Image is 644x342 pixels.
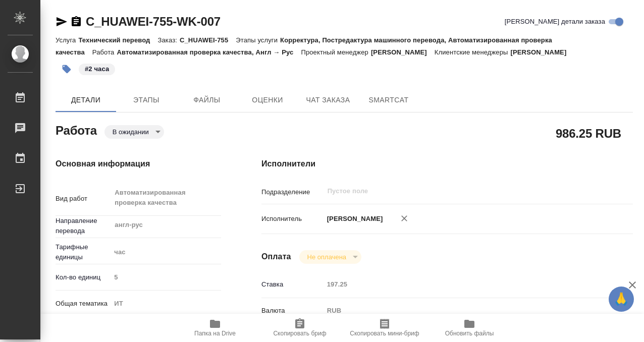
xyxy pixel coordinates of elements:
[350,330,419,337] span: Скопировать мини-бриф
[257,314,342,342] button: Скопировать бриф
[56,58,78,80] button: Добавить тэг
[85,64,109,74] p: #2 часа
[609,287,634,312] button: 🙏
[111,244,221,261] div: час
[92,48,117,56] p: Работа
[56,16,68,28] button: Скопировать ссылку для ЯМессенджера
[393,207,415,230] button: Удалить исполнителя
[364,94,413,106] span: SmartCat
[78,64,116,73] span: 2 часа
[104,125,164,139] div: В ожидании
[301,48,370,56] p: Проектный менеджер
[111,270,221,284] input: Пустое поле
[236,36,280,44] p: Этапы услуги
[261,214,324,224] p: Исполнитель
[304,94,352,106] span: Чат заказа
[371,48,435,56] p: [PERSON_NAME]
[194,330,236,337] span: Папка на Drive
[70,16,82,28] button: Скопировать ссылку
[273,330,326,337] span: Скопировать бриф
[111,295,221,312] div: ИТ
[56,36,552,56] p: Корректура, Постредактура машинного перевода, Автоматизированная проверка качества
[158,36,180,44] p: Заказ:
[56,272,111,282] p: Кол-во единиц
[180,36,236,44] p: C_HUAWEI-755
[445,330,494,337] span: Обновить файлы
[56,121,97,139] h2: Работа
[78,36,157,44] p: Технический перевод
[613,289,630,310] span: 🙏
[505,17,605,27] span: [PERSON_NAME] детали заказа
[324,277,602,292] input: Пустое поле
[261,279,324,290] p: Ставка
[324,302,602,319] div: RUB
[243,94,292,106] span: Оценки
[56,299,111,309] p: Общая тематика
[117,48,301,56] p: Автоматизированная проверка качества, Англ → Рус
[324,214,383,224] p: [PERSON_NAME]
[56,242,111,262] p: Тарифные единицы
[261,306,324,316] p: Валюта
[261,187,324,197] p: Подразделение
[122,94,171,106] span: Этапы
[56,194,111,204] p: Вид работ
[110,128,152,136] button: В ожидании
[556,125,621,142] h2: 986.25 RUB
[56,158,221,170] h4: Основная информация
[62,94,110,106] span: Детали
[56,36,78,44] p: Услуга
[56,216,111,236] p: Направление перевода
[511,48,574,56] p: [PERSON_NAME]
[327,185,578,197] input: Пустое поле
[261,251,291,263] h4: Оплата
[261,158,633,170] h4: Исполнители
[342,314,427,342] button: Скопировать мини-бриф
[299,250,361,264] div: В ожидании
[427,314,512,342] button: Обновить файлы
[183,94,231,106] span: Файлы
[86,15,221,28] a: C_HUAWEI-755-WK-007
[304,253,349,261] button: Не оплачена
[173,314,257,342] button: Папка на Drive
[435,48,511,56] p: Клиентские менеджеры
